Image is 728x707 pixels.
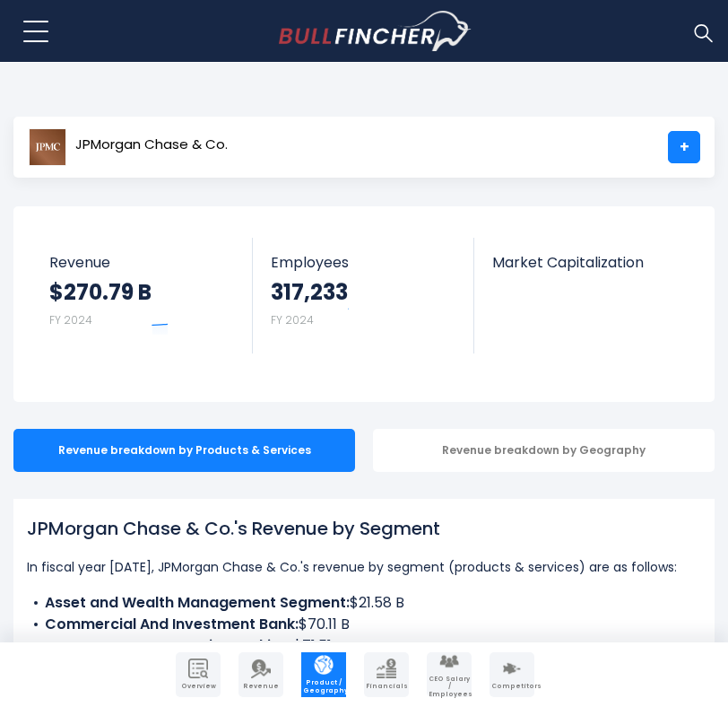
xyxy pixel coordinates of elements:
[364,652,409,697] a: Company Financials
[238,652,283,697] a: Company Revenue
[45,635,293,656] b: Consumer & Community Banking:
[253,238,472,353] a: Employees 317,233 FY 2024
[27,614,701,635] li: $70.11 B
[178,683,219,690] span: Overview
[492,254,677,271] span: Market Capitalization
[427,652,472,697] a: Company Employees
[271,278,348,306] strong: 317,233
[29,128,66,166] img: JPM logo
[45,592,350,613] b: Asset and Wealth Management Segment:
[373,429,715,472] div: Revenue breakdown by Geography
[301,652,346,697] a: Company Product/Geography
[28,131,229,163] a: JPMorgan Chase & Co.
[240,683,282,690] span: Revenue
[490,652,534,697] a: Company Competitors
[279,11,472,52] a: Go to homepage
[27,515,701,542] h1: JPMorgan Chase & Co.'s Revenue by Segment
[49,278,152,306] strong: $270.79 B
[491,683,533,690] span: Competitors
[429,676,470,698] span: CEO Salary / Employees
[271,254,455,271] span: Employees
[27,592,701,614] li: $21.58 B
[27,635,701,657] li: $71.51 B
[31,238,253,353] a: Revenue $270.79 B FY 2024
[279,11,472,52] img: bullfincher logo
[49,254,235,271] span: Revenue
[13,429,355,472] div: Revenue breakdown by Products & Services
[303,679,344,694] span: Product / Geography
[49,312,92,327] small: FY 2024
[474,238,695,301] a: Market Capitalization
[366,683,407,690] span: Financials
[75,137,228,153] span: JPMorgan Chase & Co.
[176,652,221,697] a: Company Overview
[45,614,299,634] b: Commercial And Investment Bank:
[271,312,314,327] small: FY 2024
[27,556,701,578] p: In fiscal year [DATE], JPMorgan Chase & Co.'s revenue by segment (products & services) are as fol...
[668,131,700,163] a: +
